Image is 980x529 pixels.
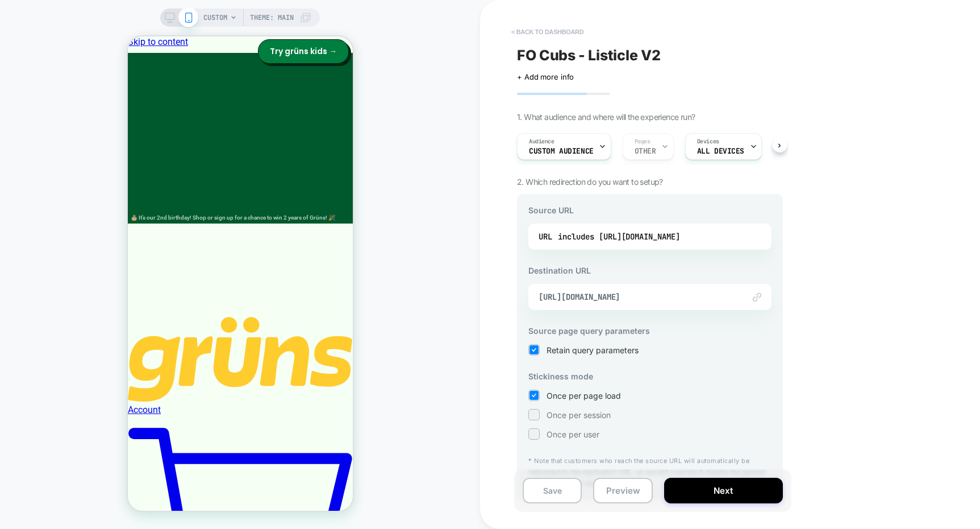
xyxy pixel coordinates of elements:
button: Save [523,478,582,503]
button: Preview [593,478,652,503]
span: ALL DEVICES [697,147,744,155]
span: [URL][DOMAIN_NAME] [539,292,733,302]
div: URL [539,228,761,245]
span: 2. Which redirection do you want to setup? [517,177,663,187]
button: Try grüns kids → [130,3,221,27]
span: CUSTOM [203,9,227,27]
span: 🎂 It’s our 2nd birthday! Shop or sign up for a chance to win 2 years of Grüns! 🎉 [3,178,207,184]
span: Custom Audience [529,147,594,155]
button: Next [664,478,783,503]
span: Once per session [547,410,611,420]
h3: Source page query parameters [528,326,772,336]
button: < back to dashboard [506,23,589,41]
p: * Note that customers who reach the source URL will automatically be redirected to the destinatio... [528,456,772,489]
h3: Source URL [528,205,772,215]
span: FO Cubs - Listicle V2 [517,47,661,64]
img: edit [753,293,761,301]
span: 1. What audience and where will the experience run? [517,112,695,122]
h3: Stickiness mode [528,371,772,381]
span: Audience [529,138,554,146]
span: Once per page load [547,391,621,400]
span: Once per user [547,429,599,439]
h3: Destination URL [528,266,772,275]
span: Theme: MAIN [250,9,294,27]
span: Devices [697,138,719,146]
div: includes [URL][DOMAIN_NAME] [558,228,680,245]
span: + Add more info [517,72,574,81]
span: Retain query parameters [547,345,639,355]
